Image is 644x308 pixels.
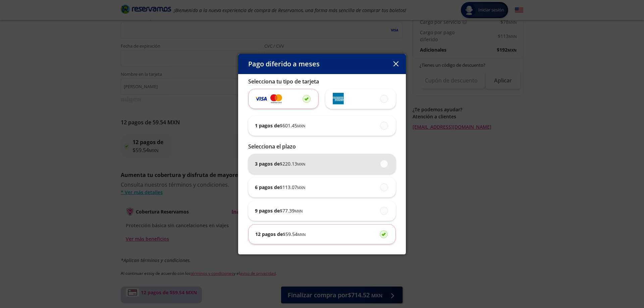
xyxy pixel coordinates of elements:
span: $ 59.54 [283,231,306,238]
small: MXN [297,162,305,167]
p: 6 pagos de [255,184,305,191]
p: 12 pagos de [255,231,306,238]
img: svg+xml;base64,PD94bWwgdmVyc2lvbj0iMS4wIiBlbmNvZGluZz0iVVRGLTgiIHN0YW5kYWxvbmU9Im5vIj8+Cjxzdmcgd2... [332,93,344,105]
p: 9 pagos de [255,207,303,214]
span: $ 601.45 [280,122,305,129]
p: 1 pagos de [255,122,305,129]
img: svg+xml;base64,PD94bWwgdmVyc2lvbj0iMS4wIiBlbmNvZGluZz0iVVRGLTgiIHN0YW5kYWxvbmU9Im5vIj8+Cjxzdmcgd2... [255,95,267,103]
p: Pago diferido a meses [248,59,320,69]
p: 3 pagos de [255,160,305,167]
img: svg+xml;base64,PD94bWwgdmVyc2lvbj0iMS4wIiBlbmNvZGluZz0iVVRGLTgiIHN0YW5kYWxvbmU9Im5vIj8+Cjxzdmcgd2... [270,94,282,104]
small: MXN [294,208,303,213]
span: $ 77.39 [280,207,303,214]
span: $ 220.13 [280,160,305,167]
small: MXN [298,232,306,237]
span: $ 113.07 [280,184,305,191]
small: MXN [297,185,305,190]
p: Selecciona tu tipo de tarjeta [248,77,396,85]
p: Selecciona el plazo [248,142,396,150]
small: MXN [297,123,305,128]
